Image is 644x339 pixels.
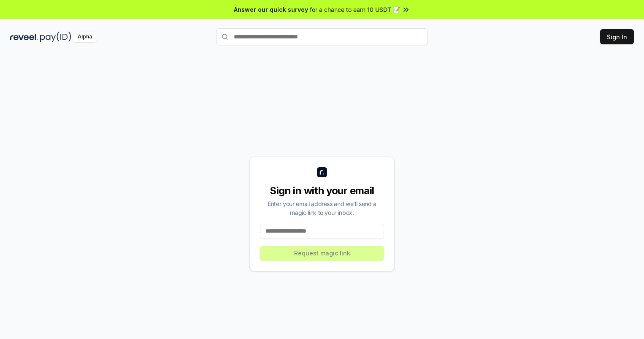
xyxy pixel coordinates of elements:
img: reveel_dark [10,32,38,42]
img: logo_small [317,167,327,177]
span: Answer our quick survey [234,5,308,14]
span: for a chance to earn 10 USDT 📝 [310,5,400,14]
div: Sign in with your email [260,184,384,198]
button: Sign In [600,29,634,44]
div: Enter your email address and we’ll send a magic link to your inbox. [260,199,384,217]
img: pay_id [40,32,71,42]
div: Alpha [73,32,97,42]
